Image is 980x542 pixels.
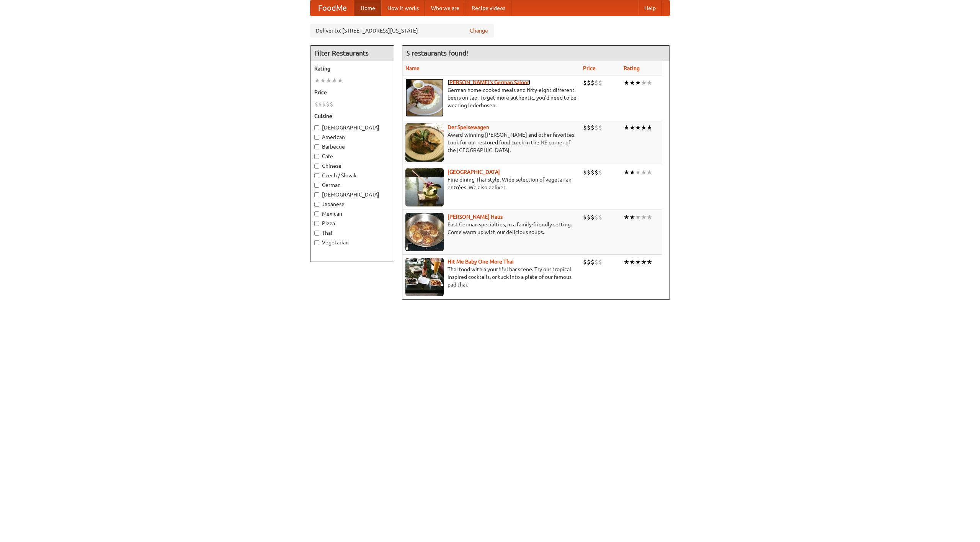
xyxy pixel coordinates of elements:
input: [DEMOGRAPHIC_DATA] [314,192,319,197]
li: $ [322,100,326,108]
input: Mexican [314,211,319,216]
li: $ [587,79,591,87]
a: Help [638,0,662,16]
h5: Price [314,88,390,96]
li: ★ [326,76,332,85]
input: Barbecue [314,144,319,149]
li: $ [583,123,587,132]
img: speisewagen.jpg [405,123,444,162]
li: ★ [641,79,647,87]
li: $ [330,100,333,108]
input: Cafe [314,154,319,159]
li: $ [587,123,591,132]
li: ★ [641,258,647,266]
a: [GEOGRAPHIC_DATA] [448,169,500,175]
li: ★ [314,76,320,85]
li: $ [598,123,602,132]
input: Japanese [314,202,319,207]
a: Name [405,65,420,71]
li: ★ [635,258,641,266]
label: Cafe [314,152,390,160]
li: $ [591,79,595,87]
input: Czech / Slovak [314,173,319,178]
li: $ [583,79,587,87]
label: American [314,133,390,141]
li: $ [595,123,598,132]
li: $ [587,168,591,177]
li: $ [595,258,598,266]
label: Mexican [314,210,390,218]
li: $ [583,258,587,266]
li: $ [598,213,602,221]
input: Vegetarian [314,240,319,245]
a: Price [583,65,596,71]
li: ★ [641,213,647,221]
p: Thai food with a youthful bar scene. Try our tropical inspired cocktails, or tuck into a plate of... [405,265,577,288]
a: Der Speisewagen [448,124,489,130]
li: $ [595,168,598,177]
a: Recipe videos [465,0,511,16]
label: Pizza [314,219,390,227]
img: satay.jpg [405,168,444,206]
a: Change [470,27,488,34]
li: ★ [624,123,629,132]
li: ★ [337,76,343,85]
label: Chinese [314,162,390,170]
p: Fine dining Thai-style. Wide selection of vegetarian entrées. We also deliver. [405,176,577,191]
li: ★ [647,258,652,266]
li: $ [595,213,598,221]
li: ★ [629,168,635,177]
li: $ [591,258,595,266]
li: $ [326,100,330,108]
label: Czech / Slovak [314,172,390,179]
li: ★ [624,213,629,221]
h4: Filter Restaurants [310,46,394,61]
li: ★ [629,213,635,221]
li: $ [587,213,591,221]
li: $ [595,79,598,87]
li: $ [587,258,591,266]
li: $ [591,123,595,132]
a: How it works [381,0,425,16]
p: German home-cooked meals and fifty-eight different beers on tap. To get more authentic, you'd nee... [405,86,577,109]
li: ★ [629,123,635,132]
li: $ [583,168,587,177]
li: $ [583,213,587,221]
label: German [314,181,390,189]
li: $ [314,100,318,108]
li: ★ [647,168,652,177]
li: ★ [647,123,652,132]
a: FoodMe [310,0,354,16]
li: ★ [641,123,647,132]
li: ★ [635,213,641,221]
a: Rating [624,65,640,71]
input: Pizza [314,221,319,226]
ng-pluralize: 5 restaurants found! [406,49,468,57]
input: Thai [314,231,319,236]
input: German [314,183,319,188]
a: Home [354,0,381,16]
li: $ [591,168,595,177]
li: ★ [647,213,652,221]
li: ★ [647,79,652,87]
li: ★ [641,168,647,177]
li: $ [591,213,595,221]
li: ★ [635,168,641,177]
li: $ [318,100,322,108]
a: [PERSON_NAME] Haus [448,214,503,220]
img: kohlhaus.jpg [405,213,444,251]
li: ★ [629,258,635,266]
h5: Rating [314,65,390,72]
a: Who we are [425,0,465,16]
div: Deliver to: [STREET_ADDRESS][US_STATE] [310,24,494,38]
b: [PERSON_NAME]'s German Saloon [448,79,530,85]
li: $ [598,168,602,177]
li: ★ [332,76,337,85]
p: Award-winning [PERSON_NAME] and other favorites. Look for our restored food truck in the NE corne... [405,131,577,154]
a: Hit Me Baby One More Thai [448,259,514,265]
p: East German specialties, in a family-friendly setting. Come warm up with our delicious soups. [405,221,577,236]
li: ★ [635,123,641,132]
input: Chinese [314,164,319,169]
